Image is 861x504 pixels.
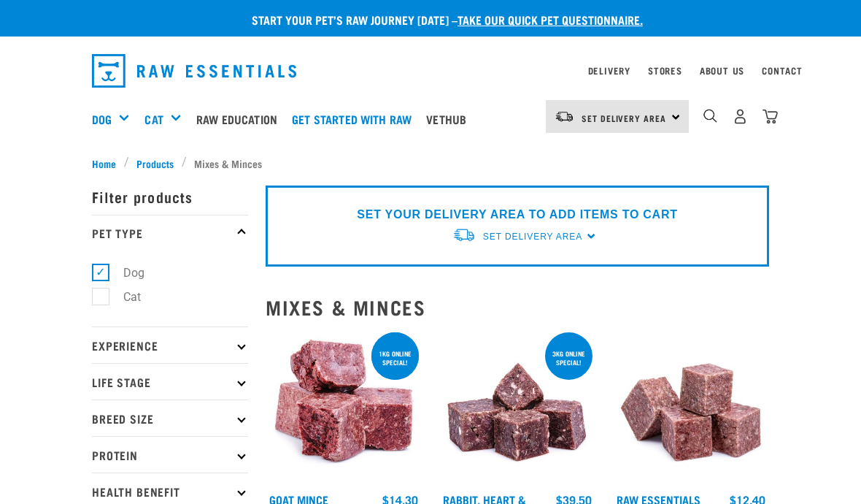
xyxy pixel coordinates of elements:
a: Get started with Raw [288,90,422,148]
a: Goat Mince [269,496,328,503]
img: user.png [733,109,748,124]
img: 1077 Wild Goat Mince 01 [266,329,422,486]
p: SET YOUR DELIVERY AREA TO ADD ITEMS TO CART [357,206,677,224]
a: take our quick pet questionnaire. [457,16,643,23]
img: home-icon@2x.png [762,109,778,124]
img: home-icon-1@2x.png [703,109,717,123]
img: Pile Of Cubed Chicken Wild Meat Mix [613,329,769,486]
img: Raw Essentials Logo [92,54,296,88]
a: Home [92,156,124,171]
p: Protein [92,436,248,473]
div: 1kg online special! [371,343,419,373]
a: Raw Education [193,90,288,148]
div: 3kg online special! [545,343,592,373]
a: Dog [92,110,112,128]
h2: Mixes & Minces [266,296,769,318]
span: Products [136,156,174,171]
a: Contact [762,68,803,73]
p: Life Stage [92,363,248,400]
label: Dog [100,264,150,282]
label: Cat [100,288,147,306]
p: Experience [92,327,248,363]
p: Pet Type [92,215,248,251]
a: Stores [648,68,682,73]
img: van-moving.png [452,227,476,243]
p: Filter products [92,178,248,215]
a: Delivery [588,68,630,73]
span: Set Delivery Area [582,115,666,121]
a: About Us [700,68,744,73]
img: van-moving.png [555,110,574,123]
a: Products [129,156,182,171]
img: 1175 Rabbit Heart Tripe Mix 01 [439,329,595,486]
nav: breadcrumbs [92,156,769,171]
a: Vethub [422,90,477,148]
p: Breed Size [92,400,248,436]
span: Home [92,156,116,171]
span: Set Delivery Area [483,232,582,242]
a: Cat [144,110,163,128]
nav: dropdown navigation [80,48,781,93]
